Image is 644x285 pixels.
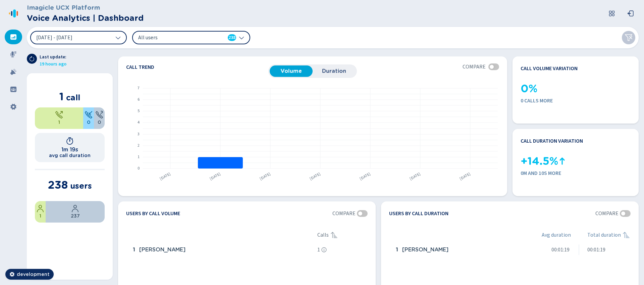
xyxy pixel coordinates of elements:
[315,68,353,74] span: Duration
[409,171,422,182] text: [DATE]
[521,64,578,73] h4: Call volume variation
[115,35,121,40] svg: chevron-down
[95,111,103,119] svg: unknown-call
[10,68,17,75] svg: alarm-filled
[521,137,583,145] h4: Call duration variation
[627,10,634,17] svg: box-arrow-left
[622,231,630,239] div: Sorted ascending, click to sort descending
[10,51,17,58] svg: mic-fill
[396,246,398,254] span: 1
[463,63,486,71] span: Compare
[40,212,41,220] span: 1
[40,61,66,68] span: 19 hours ago
[27,12,144,24] h2: Voice Analytics | Dashboard
[35,107,83,129] div: 100%
[66,137,74,145] svg: timer
[551,246,570,254] span: 00:01:19
[209,171,222,182] text: [DATE]
[239,35,244,40] svg: chevron-down
[29,56,35,61] svg: arrow-clockwise
[625,34,633,42] svg: funnel-disabled
[10,86,17,93] svg: groups-filled
[10,34,17,40] svg: dashboard-filled
[17,271,50,278] span: development
[35,201,46,223] div: 0.42%
[259,171,272,182] text: [DATE]
[5,30,22,44] div: Dashboard
[542,231,571,239] span: Avg duration
[5,64,22,79] div: Alarms
[317,231,329,239] span: Calls
[55,111,63,119] svg: telephone-outbound
[521,153,558,169] span: +14.5%
[59,90,64,103] span: 1
[622,31,635,44] button: Clear filters
[98,119,101,126] span: 0
[83,107,94,129] div: 0%
[133,246,135,254] span: 1
[359,171,372,182] text: [DATE]
[94,107,105,129] div: 0%
[5,82,22,97] div: Groups
[36,204,44,212] svg: user-profile
[309,171,322,182] text: [DATE]
[30,31,127,44] button: [DATE] - [DATE]
[587,231,621,239] span: Total duration
[58,119,60,126] span: 1
[85,111,93,119] svg: telephone-inbound
[48,178,68,191] span: 238
[40,54,66,61] span: Last update:
[71,204,79,212] svg: user-profile
[558,157,566,165] svg: kpi-up
[521,97,631,105] span: 0 calls more
[270,65,313,77] button: Volume
[36,35,72,40] span: [DATE] - [DATE]
[389,209,448,218] h4: Users by call duration
[313,65,356,77] button: Duration
[138,132,140,137] text: 3
[321,247,327,252] svg: info-circle
[402,246,448,254] span: [PERSON_NAME]
[159,171,172,182] text: [DATE]
[70,181,92,191] span: users
[87,119,90,126] span: 0
[138,120,140,126] text: 4
[5,269,54,280] button: development
[138,154,140,160] text: 1
[5,47,22,62] div: Recordings
[138,143,140,149] text: 2
[139,246,185,254] span: [PERSON_NAME]
[66,93,80,102] span: call
[126,209,180,218] h4: Users by call volume
[587,231,631,239] div: Total duration
[27,3,144,12] h3: Imagicle UCX Platform
[459,171,472,182] text: [DATE]
[138,34,215,41] span: All users
[595,209,619,218] span: Compare
[317,246,320,254] span: 1
[272,68,310,74] span: Volume
[332,209,356,218] span: Compare
[622,231,630,239] svg: sortAscending
[130,243,315,256] div: Stefano PalliccaSync
[521,169,631,177] span: 0m and 10s more
[521,81,537,97] span: 0%
[5,99,22,114] div: Settings
[587,246,605,254] span: 00:01:19
[138,86,140,91] text: 7
[49,153,91,158] h2: avg call duration
[393,243,525,256] div: Stefano PalliccaSync
[138,166,140,172] text: 0
[138,108,140,114] text: 5
[317,231,368,239] div: Calls
[228,34,235,41] span: 238
[138,97,140,103] text: 6
[330,231,338,239] svg: sortAscending
[126,64,268,70] h4: Call trend
[61,146,78,153] h1: 1m 19s
[71,212,80,220] span: 237
[46,201,105,223] div: 99.58%
[330,231,338,239] div: Sorted ascending, click to sort descending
